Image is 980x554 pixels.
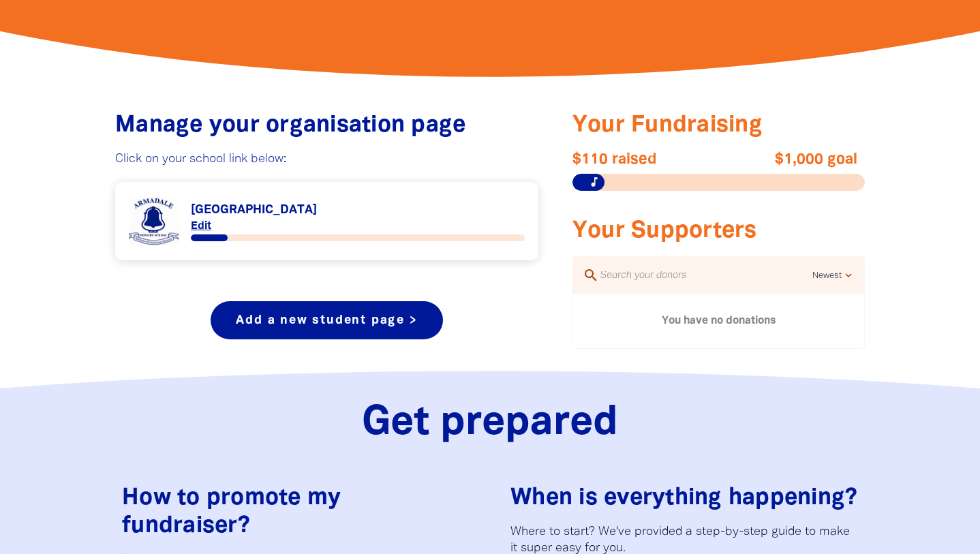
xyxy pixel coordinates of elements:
[122,488,341,537] span: How to promote my fundraiser?
[711,151,857,168] span: $1,000 goal
[588,176,600,188] i: music_note
[583,267,599,283] i: search
[510,488,857,509] span: When is everything happening?
[362,405,618,442] span: Get prepared
[129,196,525,247] div: Paginated content
[572,221,757,242] span: Your Supporters
[115,151,538,168] p: Click on your school link below:
[211,301,442,339] a: Add a new student page >
[599,266,812,284] input: Search your donors
[572,115,763,136] span: Your Fundraising
[115,115,465,136] span: Manage your organisation page
[573,294,864,348] div: You have no donations
[572,151,719,168] span: $110 raised
[573,294,864,348] div: Paginated content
